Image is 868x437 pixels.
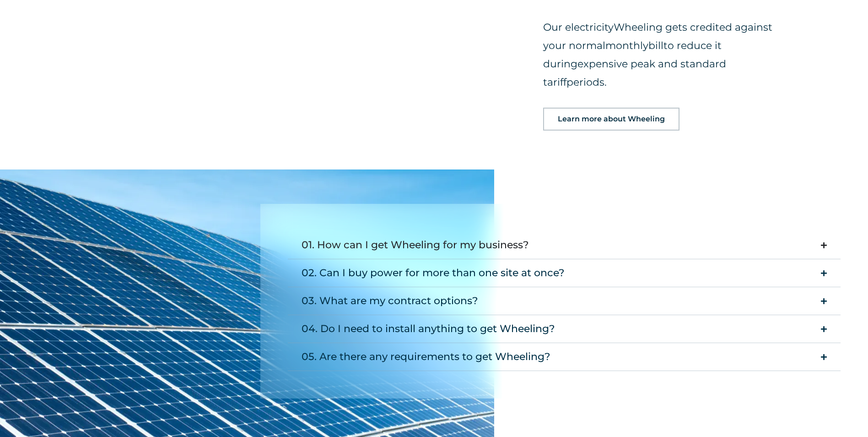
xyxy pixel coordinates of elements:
span: Wheeling gets credited against your normal [543,21,772,52]
span: Learn more about Wheeling [558,115,665,123]
div: Accordion. Open links with Enter or Space, close with Escape, and navigate with Arrow Keys [288,231,841,371]
span: expensive peak and standard tariff [543,58,726,88]
span: Our electricity [543,21,614,33]
div: 02. Can I buy power for more than one site at once? [302,264,565,282]
summary: 05. Are there any requirements to get Wheeling? [288,343,841,371]
summary: 01. How can I get Wheeling for my business? [288,231,841,259]
summary: 04. Do I need to install anything to get Wheeling? [288,315,841,343]
div: 05. Are there any requirements to get Wheeling? [302,348,550,366]
span: monthly [605,39,648,52]
div: 04. Do I need to install anything to get Wheeling? [302,320,555,338]
div: 01. How can I get Wheeling for my business? [302,236,529,254]
a: Learn more about Wheeling [543,108,679,131]
summary: 03. What are my contract options? [288,287,841,315]
span: periods. [566,76,607,88]
span: bill [648,39,663,52]
div: 03. What are my contract options? [302,292,478,310]
summary: 02. Can I buy power for more than one site at once? [288,259,841,287]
